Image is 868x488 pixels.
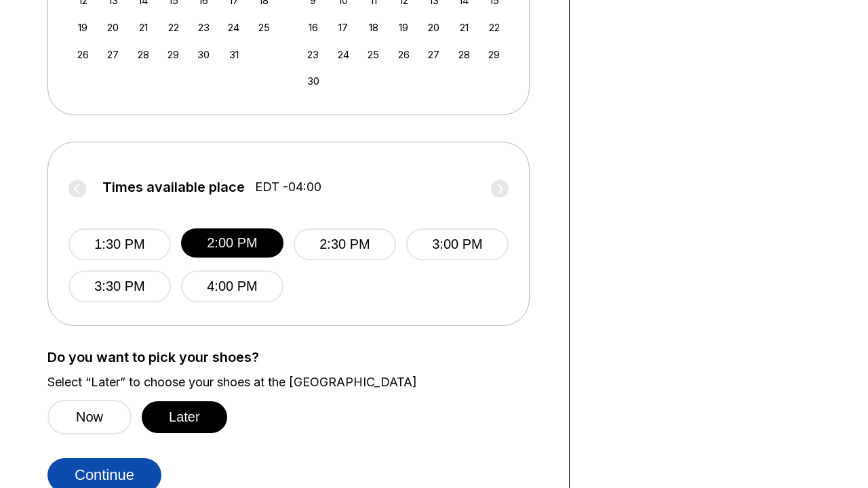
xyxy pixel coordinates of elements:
div: Choose Wednesday, November 19th, 2025 [395,18,413,37]
button: Later [142,401,227,433]
div: Choose Thursday, November 27th, 2025 [425,45,443,64]
div: Choose Saturday, October 25th, 2025 [255,18,273,37]
div: Choose Tuesday, October 21st, 2025 [134,18,153,37]
button: 3:00 PM [406,228,509,260]
span: Times available place [102,180,245,195]
div: Choose Friday, October 31st, 2025 [224,45,243,64]
div: Choose Tuesday, November 25th, 2025 [364,45,382,64]
label: Select “Later” to choose your shoes at the [GEOGRAPHIC_DATA] [47,375,549,390]
div: Choose Tuesday, November 18th, 2025 [364,18,382,37]
div: Choose Tuesday, October 28th, 2025 [134,45,153,64]
button: 2:00 PM [181,228,283,258]
label: Do you want to pick your shoes? [47,350,549,365]
button: 4:00 PM [181,270,283,302]
div: Choose Friday, November 21st, 2025 [455,18,473,37]
div: Choose Friday, October 24th, 2025 [224,18,243,37]
div: Choose Sunday, November 16th, 2025 [304,18,322,37]
div: Choose Monday, November 17th, 2025 [334,18,353,37]
div: Choose Sunday, October 26th, 2025 [74,45,92,64]
div: Choose Monday, October 20th, 2025 [104,18,122,37]
div: Choose Sunday, November 30th, 2025 [304,72,322,90]
div: Choose Sunday, November 23rd, 2025 [304,45,322,64]
div: Choose Monday, November 24th, 2025 [334,45,353,64]
div: Choose Thursday, October 23rd, 2025 [195,18,213,37]
div: Choose Monday, October 27th, 2025 [104,45,122,64]
div: Choose Thursday, November 20th, 2025 [425,18,443,37]
button: 2:30 PM [294,228,396,260]
div: Choose Saturday, November 29th, 2025 [485,45,503,64]
div: Choose Sunday, October 19th, 2025 [74,18,92,37]
div: Choose Thursday, October 30th, 2025 [195,45,213,64]
button: Now [47,400,132,434]
button: 1:30 PM [68,228,171,260]
div: Choose Wednesday, November 26th, 2025 [395,45,413,64]
div: Choose Wednesday, October 29th, 2025 [164,45,182,64]
button: 3:30 PM [68,270,171,302]
div: Choose Friday, November 28th, 2025 [455,45,473,64]
span: EDT -04:00 [255,180,321,195]
div: Choose Saturday, November 22nd, 2025 [485,18,503,37]
div: Choose Wednesday, October 22nd, 2025 [164,18,182,37]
